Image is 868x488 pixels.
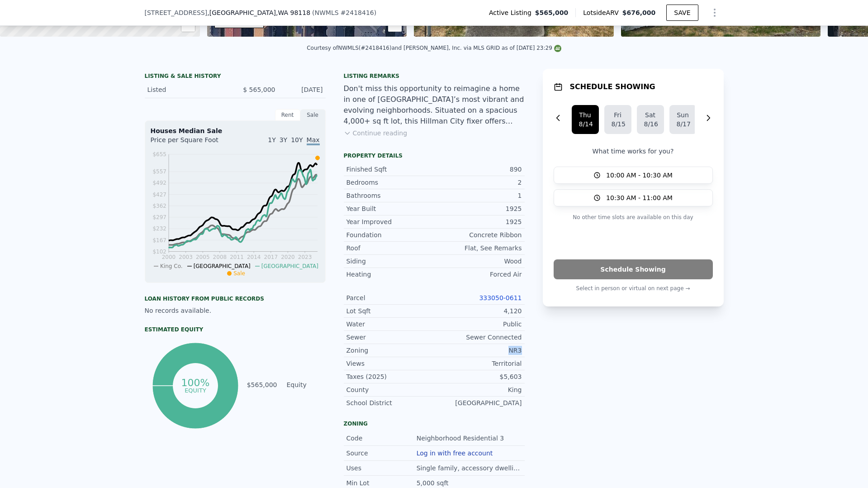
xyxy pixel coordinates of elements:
tspan: $167 [152,237,166,244]
span: Max [307,136,320,145]
tspan: 2005 [195,254,209,260]
div: Fri [612,110,624,120]
button: 10:30 AM - 11:00 AM [554,189,713,206]
tspan: 2017 [264,254,278,260]
span: [STREET_ADDRESS] [145,8,208,17]
div: $5,603 [434,372,522,381]
div: Year Improved [346,217,434,226]
div: School District [346,398,434,407]
div: 8/14 [579,120,592,129]
div: Source [346,449,417,458]
td: Equity [285,380,326,390]
div: Don't miss this opportunity to reimagine a home in one of [GEOGRAPHIC_DATA]’s most vibrant and ev... [344,83,525,127]
span: Sale [233,270,245,277]
span: NWMLS [315,9,339,16]
div: 2 [434,178,522,187]
div: ( ) [312,8,376,17]
tspan: 2020 [281,254,295,260]
div: 1925 [434,217,522,226]
tspan: 2000 [161,254,175,260]
span: [GEOGRAPHIC_DATA] [261,263,318,269]
span: # 2418416 [341,9,374,16]
div: Min Lot [346,478,417,488]
div: Sale [300,109,326,121]
div: Wood [434,257,522,266]
div: Thu [579,110,592,120]
button: 10:00 AM - 10:30 AM [554,167,713,184]
tspan: $655 [152,151,166,158]
div: Territorial [434,359,522,368]
h1: SCHEDULE SHOWING [570,81,655,92]
div: Views [346,359,434,368]
button: Sat8/16 [637,105,664,134]
span: $ 565,000 [243,86,275,93]
span: Lotside ARV [583,8,622,17]
span: $565,000 [535,8,569,17]
button: Sun8/17 [669,105,697,134]
div: Uses [346,464,417,473]
div: 1925 [434,204,522,213]
tspan: 2011 [230,254,244,260]
div: Bedrooms [346,178,434,187]
tspan: $492 [152,180,166,186]
span: King Co. [160,263,183,269]
div: Loan history from public records [145,295,326,302]
span: , WA 98118 [276,9,310,16]
div: King [434,385,522,394]
p: Select in person or virtual on next page → [554,283,713,294]
span: 10:00 AM - 10:30 AM [606,171,673,180]
div: 890 [434,165,522,174]
tspan: equity [185,387,206,393]
span: 10:30 AM - 11:00 AM [606,193,673,202]
tspan: 2014 [247,254,261,260]
div: LISTING & SALE HISTORY [145,72,326,81]
div: Year Built [346,204,434,213]
div: Courtesy of NWMLS (#2418416) and [PERSON_NAME], Inc. via MLS GRID as of [DATE] 23:29 [307,45,561,51]
span: 1Y [268,136,275,144]
div: Water [346,320,434,329]
button: Fri8/15 [604,105,631,134]
div: Listed [147,85,228,94]
div: Code [346,434,417,443]
div: Zoning [344,420,525,427]
div: Zoning [346,346,434,355]
div: Rent [275,109,300,121]
tspan: $427 [152,191,166,198]
div: Taxes (2025) [346,372,434,381]
tspan: 2023 [298,254,312,260]
div: Lot Sqft [346,306,434,316]
div: Houses Median Sale [151,126,320,135]
div: Sewer Connected [434,333,522,342]
div: Siding [346,257,434,266]
div: 8/17 [677,120,689,129]
p: No other time slots are available on this day [554,212,713,223]
tspan: $102 [152,249,166,255]
div: Public [434,320,522,329]
span: , [GEOGRAPHIC_DATA] [207,8,310,17]
div: Neighborhood Residential 3 [417,434,506,443]
tspan: $362 [152,203,166,209]
div: Heating [346,270,434,279]
div: Estimated Equity [145,326,326,333]
div: [DATE] [283,85,323,94]
div: Parcel [346,293,434,302]
div: Price per Square Foot [151,135,235,150]
span: [GEOGRAPHIC_DATA] [194,263,251,269]
tspan: 2008 [213,254,227,260]
div: Flat, See Remarks [434,244,522,253]
button: Continue reading [344,129,408,138]
div: Concrete Ribbon [434,230,522,239]
img: NWMLS Logo [554,45,561,52]
div: 8/16 [644,120,657,129]
span: Active Listing [489,8,535,17]
div: No records available. [145,306,326,315]
div: 8/15 [612,120,624,129]
div: Listing remarks [344,72,525,80]
div: Finished Sqft [346,165,434,174]
div: Roof [346,244,434,253]
button: Log in with free account [417,450,493,457]
button: Schedule Showing [554,259,713,279]
span: 3Y [280,136,287,144]
a: 333050-0611 [479,294,522,301]
div: Property details [344,152,525,159]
